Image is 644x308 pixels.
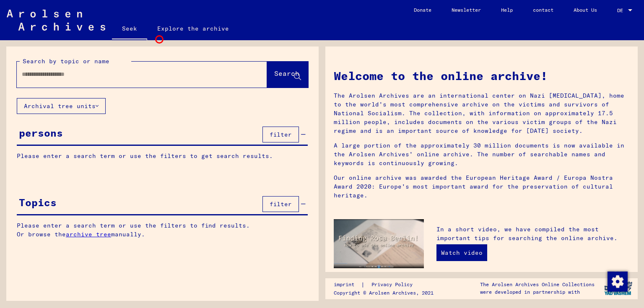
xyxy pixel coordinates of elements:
font: Donate [414,7,431,13]
font: filter [270,200,292,208]
font: filter [270,131,292,138]
font: In a short video, we have compiled the most important tips for searching the online archive. [436,225,618,242]
a: archive tree [66,230,111,238]
font: About Us [574,7,597,13]
img: video.jpg [334,219,424,268]
a: Explore the archive [147,18,239,39]
font: Our online archive was awarded the European Heritage Award / Europa Nostra Award 2020: Europe's m... [334,174,613,199]
font: Topics [19,196,57,209]
font: Privacy Policy [371,281,413,287]
font: Please enter a search term or use the filters to get search results. [17,152,273,160]
button: filter [262,196,299,212]
font: Seek [122,25,137,32]
font: Search [274,69,299,78]
font: Please enter a search term or use the filters to find results. [17,222,250,229]
font: A large portion of the approximately 30 million documents is now available in the Arolsen Archive... [334,142,624,167]
img: Zustimmung ändern [608,272,628,292]
font: Help [501,7,513,13]
font: contact [533,7,553,13]
font: Welcome to the online archive! [334,68,548,83]
font: Explore the archive [157,25,229,32]
img: Arolsen_neg.svg [7,10,105,31]
button: Archival tree units [17,98,106,114]
a: Privacy Policy [365,280,423,289]
font: imprint [334,281,354,287]
font: Copyright © Arolsen Archives, 2021 [334,290,434,296]
font: persons [19,127,63,139]
font: Newsletter [452,7,481,13]
font: Search by topic or name [23,57,109,65]
a: Watch video [436,244,487,261]
font: DE [617,7,623,13]
a: Seek [112,18,147,40]
button: Search [267,62,308,88]
font: The Arolsen Archives are an international center on Nazi [MEDICAL_DATA], home to the world's most... [334,92,624,135]
font: The Arolsen Archives Online Collections [480,281,595,287]
font: Or browse the [17,230,66,238]
font: | [361,281,365,288]
font: Watch video [441,249,483,256]
a: imprint [334,280,361,289]
button: filter [262,127,299,142]
font: Archival tree units [24,102,96,110]
font: were developed in partnership with [480,289,580,295]
font: manually. [111,230,145,238]
img: yv_logo.png [602,278,634,299]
